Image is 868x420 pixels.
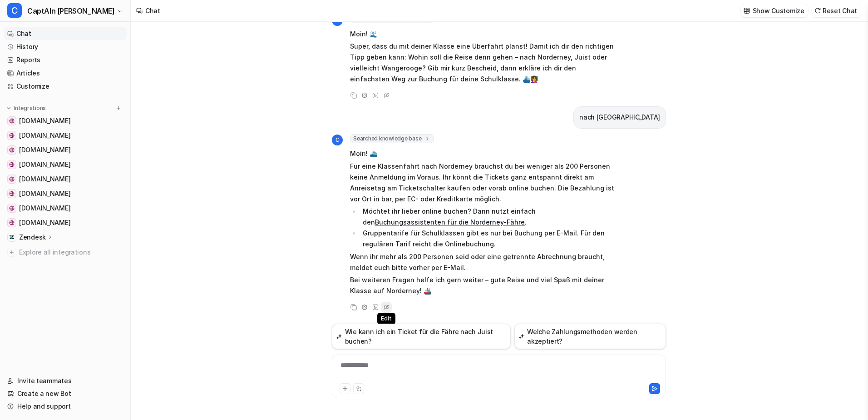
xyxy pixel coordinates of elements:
button: Reset Chat [812,4,861,17]
span: [DOMAIN_NAME] [19,218,70,227]
img: menu_add.svg [115,105,122,111]
a: Customize [4,80,127,93]
button: Welche Zahlungsmethoden werden akzeptiert? [514,324,666,349]
p: Für eine Klassenfahrt nach Norderney brauchst du bei weniger als 200 Personen keine Anmeldung im ... [350,161,616,205]
span: Edit [377,313,395,325]
p: Bei weiteren Fragen helfe ich gern weiter – gute Reise und viel Spaß mit deiner Klasse auf Norder... [350,275,616,296]
span: Searched knowledge base [350,134,434,143]
a: Help and support [4,400,127,413]
a: www.inselflieger.de[DOMAIN_NAME] [4,173,127,185]
span: C [7,3,22,18]
p: Moin! ⛴️ [350,148,616,159]
a: Explore all integrations [4,246,127,259]
div: Chat [145,6,160,15]
button: Wie kann ich ein Ticket für die Fähre nach Juist buchen? [332,324,511,349]
a: Articles [4,67,127,80]
a: Create a new Bot [4,387,127,400]
img: www.inselbus-norderney.de [9,220,15,225]
span: C [332,135,343,145]
a: www.inselfaehre.de[DOMAIN_NAME] [4,129,127,142]
img: www.frisonaut.de [9,118,15,124]
img: reset [814,7,821,14]
a: History [4,40,127,53]
p: Zendesk [19,233,46,242]
img: www.inselexpress.de [9,162,15,167]
a: Invite teammates [4,375,127,387]
span: [DOMAIN_NAME] [19,189,70,198]
a: Reports [4,54,127,66]
img: www.nordsee-bike.de [9,205,15,211]
a: www.inselbus-norderney.de[DOMAIN_NAME] [4,216,127,229]
img: www.inselflieger.de [9,176,15,182]
span: [DOMAIN_NAME] [19,145,70,155]
li: Gruppentarife für Schulklassen gibt es nur bei Buchung per E-Mail. Für den regulären Tarif reicht... [360,228,616,250]
p: nach [GEOGRAPHIC_DATA] [579,112,660,123]
a: Chat [4,27,127,40]
span: CaptAIn [PERSON_NAME] [27,5,115,17]
a: www.nordsee-bike.de[DOMAIN_NAME] [4,202,127,215]
p: Super, dass du mit deiner Klasse eine Überfahrt planst! Damit ich dir den richtigen Tipp geben ka... [350,41,616,85]
li: Möchtet ihr lieber online buchen? Dann nutzt einfach den . [360,206,616,228]
p: Integrations [14,105,46,112]
p: Moin! 🌊 [350,29,616,40]
img: explore all integrations [7,248,16,257]
span: [DOMAIN_NAME] [19,175,70,184]
a: www.inseltouristik.de[DOMAIN_NAME] [4,144,127,156]
button: Show Customize [741,4,808,17]
img: Zendesk [9,235,15,240]
span: [DOMAIN_NAME] [19,160,70,169]
img: expand menu [5,105,12,111]
img: www.inselfaehre.de [9,133,15,138]
img: www.inseltouristik.de [9,147,15,153]
a: www.inselexpress.de[DOMAIN_NAME] [4,158,127,171]
a: Buchungsassistenten für die Norderney-Fähre [375,218,525,226]
a: www.inselparker.de[DOMAIN_NAME] [4,187,127,200]
span: [DOMAIN_NAME] [19,131,70,140]
p: Show Customize [753,6,804,15]
span: [DOMAIN_NAME] [19,116,70,125]
img: www.inselparker.de [9,191,15,196]
button: Integrations [4,104,49,113]
img: customize [744,7,750,14]
span: Explore all integrations [19,245,123,260]
span: [DOMAIN_NAME] [19,204,70,213]
p: Wenn ihr mehr als 200 Personen seid oder eine getrennte Abrechnung braucht, meldet euch bitte vor... [350,251,616,273]
a: www.frisonaut.de[DOMAIN_NAME] [4,115,127,127]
